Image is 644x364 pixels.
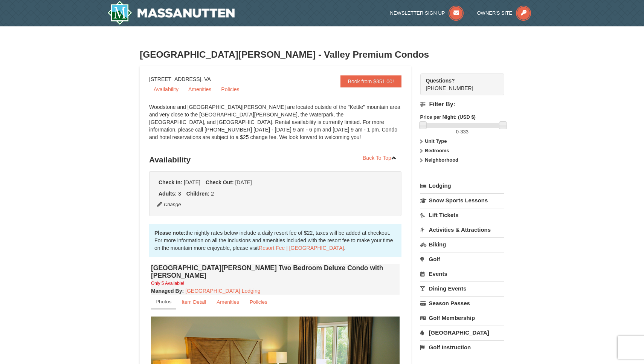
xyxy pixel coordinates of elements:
[156,299,171,304] small: Photos
[149,84,183,95] a: Availability
[420,311,504,325] a: Golf Membership
[212,295,244,309] a: Amenities
[420,326,504,340] a: [GEOGRAPHIC_DATA]
[151,281,184,286] small: Only 5 Available!
[420,340,504,354] a: Golf Instruction
[456,129,459,135] span: 0
[151,295,176,309] a: Photos
[340,75,401,87] a: Book from $351.00!
[185,288,260,294] a: [GEOGRAPHIC_DATA] Lodging
[390,10,464,16] a: Newsletter Sign Up
[426,78,455,84] strong: Questions?
[460,129,469,135] span: 333
[151,264,400,279] h4: [GEOGRAPHIC_DATA][PERSON_NAME] Two Bedroom Deluxe Condo with [PERSON_NAME]
[206,179,234,185] strong: Check Out:
[184,179,200,185] span: [DATE]
[390,10,445,16] span: Newsletter Sign Up
[235,179,252,185] span: [DATE]
[107,1,235,25] img: Massanutten Resort Logo
[425,138,447,144] strong: Unit Type
[477,10,531,16] a: Owner's Site
[420,281,504,295] a: Dining Events
[177,295,211,309] a: Item Detail
[420,296,504,310] a: Season Passes
[420,179,504,193] a: Lodging
[140,47,504,62] h3: [GEOGRAPHIC_DATA][PERSON_NAME] - Valley Premium Condos
[151,288,184,294] strong: :
[159,191,177,197] strong: Adults:
[420,101,504,108] h4: Filter By:
[217,84,244,95] a: Policies
[211,191,214,197] span: 2
[149,152,401,167] h3: Availability
[420,114,476,120] strong: Price per Night: (USD $)
[420,128,504,136] label: -
[426,77,491,91] span: [PHONE_NUMBER]
[259,245,344,251] a: Resort Fee | [GEOGRAPHIC_DATA]
[245,295,272,309] a: Policies
[425,148,449,153] strong: Bedrooms
[477,10,513,16] span: Owner's Site
[178,191,181,197] span: 3
[250,299,267,305] small: Policies
[420,193,504,207] a: Snow Sports Lessons
[420,208,504,222] a: Lift Tickets
[420,252,504,266] a: Golf
[420,267,504,281] a: Events
[358,152,401,164] a: Back To Top
[420,237,504,251] a: Biking
[151,288,182,294] span: Managed By
[425,157,458,163] strong: Neighborhood
[149,224,401,257] div: the nightly rates below include a daily resort fee of $22, taxes will be added at checkout. For m...
[149,103,401,148] div: Woodstone and [GEOGRAPHIC_DATA][PERSON_NAME] are located outside of the "Kettle" mountain area an...
[186,191,209,197] strong: Children:
[217,299,239,305] small: Amenities
[182,299,206,305] small: Item Detail
[420,223,504,237] a: Activities & Attractions
[184,84,216,95] a: Amenities
[159,179,182,185] strong: Check In:
[107,1,235,25] a: Massanutten Resort
[157,200,182,209] button: Change
[154,230,185,236] strong: Please note:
